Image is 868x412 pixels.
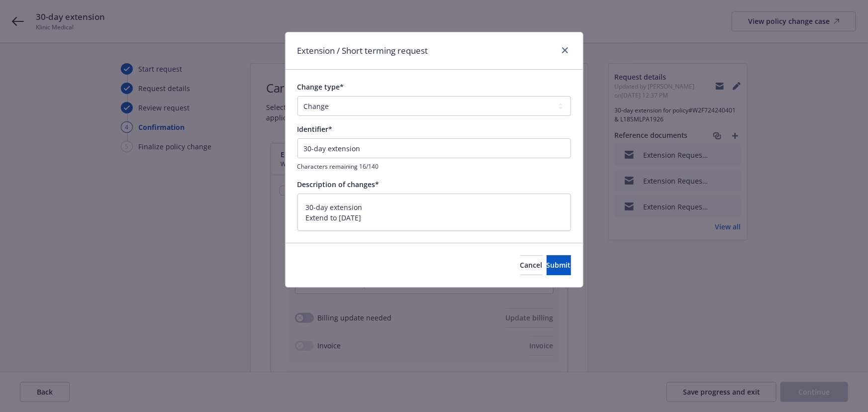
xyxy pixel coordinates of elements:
[547,260,571,270] span: Submit
[297,194,571,231] textarea: 30-day extension Extend to [DATE]
[297,44,428,57] h1: Extension / Short terming request
[520,260,543,270] span: Cancel
[297,162,571,171] span: Characters remaining 16/140
[297,180,380,189] span: Description of changes*
[547,255,571,275] button: Submit
[520,255,543,275] button: Cancel
[297,124,333,134] span: Identifier*
[559,44,571,56] a: close
[297,138,571,158] input: This will be shown in the policy change history list for your reference.
[297,82,344,92] span: Change type*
